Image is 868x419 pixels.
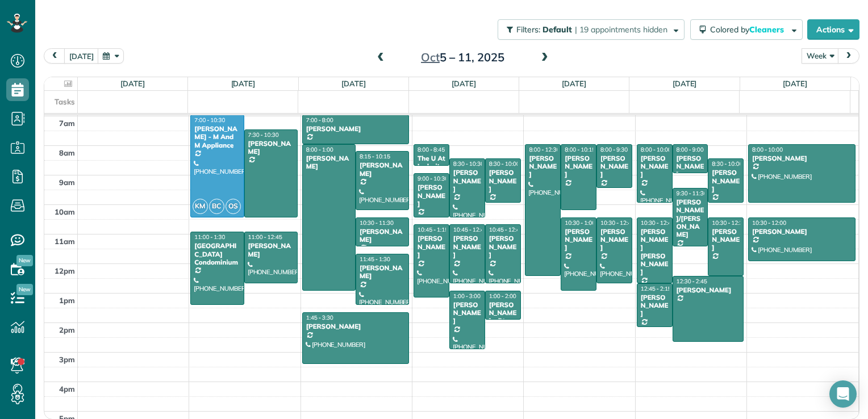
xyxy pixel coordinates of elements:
div: [PERSON_NAME] [306,154,352,171]
span: 8:30 - 10:00 [712,160,742,167]
div: [PERSON_NAME] [600,154,629,179]
div: [PERSON_NAME] [453,301,482,325]
button: Week [802,48,839,64]
span: 10:30 - 1:00 [565,219,595,227]
span: 10:45 - 12:45 [489,226,523,233]
span: 10am [55,207,75,216]
span: 9:00 - 10:30 [418,175,448,182]
div: [PERSON_NAME] [489,169,518,193]
div: [PERSON_NAME] [359,228,406,244]
span: 10:30 - 12:00 [752,219,786,227]
span: 1:45 - 3:30 [306,314,333,321]
span: 11:00 - 12:45 [248,233,282,241]
span: 12pm [55,266,75,275]
span: 7:00 - 8:00 [306,116,333,124]
span: 8:00 - 10:00 [641,146,671,153]
span: | 19 appointments hidden [575,24,667,35]
span: 10:45 - 12:45 [453,226,487,233]
div: [PERSON_NAME] [453,169,482,193]
span: 10:45 - 1:15 [418,226,448,233]
span: 10:30 - 11:30 [360,219,394,227]
span: Filters: [516,24,540,35]
span: New [16,284,33,295]
div: [PERSON_NAME] [676,154,705,179]
span: 3pm [59,355,75,364]
a: [DATE] [562,79,586,88]
div: [PERSON_NAME] [528,154,557,179]
span: 8:15 - 10:15 [360,153,390,160]
div: Open Intercom Messenger [829,380,857,408]
div: [PERSON_NAME] [306,125,406,133]
div: [PERSON_NAME] [600,228,629,252]
span: 12:45 - 2:15 [641,285,671,292]
span: Default [542,24,573,35]
div: [PERSON_NAME] - M And M Appliance [194,125,240,149]
button: prev [44,48,65,64]
div: [PERSON_NAME] [564,228,593,252]
span: 7:00 - 10:30 [194,116,225,124]
span: 10:30 - 12:45 [600,219,635,227]
div: [PERSON_NAME] [676,286,741,294]
div: [PERSON_NAME] [711,228,740,252]
span: OS [226,199,241,214]
div: [PERSON_NAME] [489,234,518,259]
span: 11:00 - 1:30 [194,233,225,241]
span: 8am [59,148,75,157]
div: [PERSON_NAME] [453,234,482,259]
div: [PERSON_NAME] [359,264,406,280]
div: [PERSON_NAME] [306,322,406,330]
span: 7:30 - 10:30 [248,131,279,139]
div: [PERSON_NAME] [752,228,852,236]
span: KM [193,199,208,214]
span: 8:30 - 10:00 [489,160,520,167]
span: Cleaners [749,24,786,35]
button: [DATE] [64,48,99,64]
span: Colored by [710,24,788,35]
div: The U At Ledroit [417,154,446,171]
span: 9am [59,178,75,187]
span: 1:00 - 3:00 [453,292,481,300]
div: [PERSON_NAME] [248,140,294,156]
div: [PERSON_NAME] [PERSON_NAME] [640,228,669,276]
button: Filters: Default | 19 appointments hidden [498,19,685,40]
div: [PERSON_NAME] - Btn Systems [489,301,518,334]
a: [DATE] [120,79,145,88]
div: [PERSON_NAME] [752,154,852,162]
span: 10:30 - 12:45 [641,219,675,227]
span: Oct [421,50,440,64]
button: Colored byCleaners [690,19,803,40]
span: 8:30 - 10:30 [453,160,484,167]
div: [PERSON_NAME]/[PERSON_NAME] [676,198,705,239]
span: Tasks [55,97,75,106]
span: 8:00 - 1:00 [306,146,333,153]
div: [PERSON_NAME] [640,294,669,318]
span: 9:30 - 11:30 [677,190,707,197]
div: [PERSON_NAME] [417,234,446,259]
h2: 5 – 11, 2025 [391,51,533,64]
span: 8:00 - 12:30 [529,146,560,153]
a: [DATE] [341,79,366,88]
span: 2pm [59,325,75,334]
span: 4pm [59,384,75,393]
span: 8:00 - 8:45 [418,146,445,153]
a: [DATE] [231,79,256,88]
span: 8:00 - 10:00 [752,146,783,153]
span: 1pm [59,296,75,305]
span: 8:00 - 10:15 [565,146,595,153]
a: [DATE] [783,79,807,88]
div: [PERSON_NAME] [564,154,593,179]
div: [GEOGRAPHIC_DATA] Condominium [194,242,240,266]
span: 10:30 - 12:30 [712,219,746,227]
div: [PERSON_NAME] [640,154,669,179]
div: [PERSON_NAME] [711,169,740,193]
div: [PERSON_NAME] [359,161,406,178]
span: BC [209,199,224,214]
span: 11:45 - 1:30 [360,255,390,263]
span: 7am [59,119,75,128]
a: [DATE] [452,79,476,88]
a: [DATE] [673,79,697,88]
span: 11am [55,237,75,246]
span: 1:00 - 2:00 [489,292,516,300]
a: Filters: Default | 19 appointments hidden [492,19,685,40]
span: New [16,255,33,266]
